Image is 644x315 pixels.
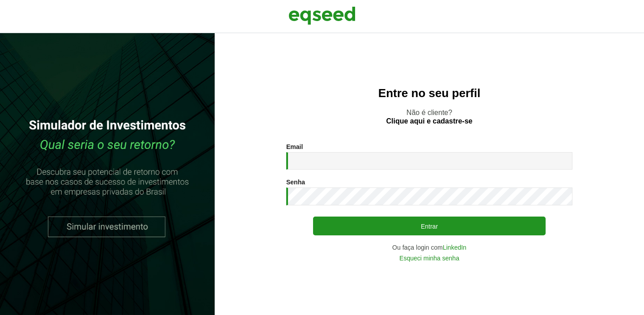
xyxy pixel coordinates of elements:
[286,144,303,150] label: Email
[233,87,626,100] h2: Entre no seu perfil
[286,244,572,251] div: Ou faça login com
[288,4,356,27] img: EqSeed Logo
[286,179,305,185] label: Senha
[233,108,626,125] p: Não é cliente?
[443,244,466,251] a: LinkedIn
[313,217,546,235] button: Entrar
[386,118,473,125] a: Clique aqui e cadastre-se
[399,255,459,261] a: Esqueci minha senha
